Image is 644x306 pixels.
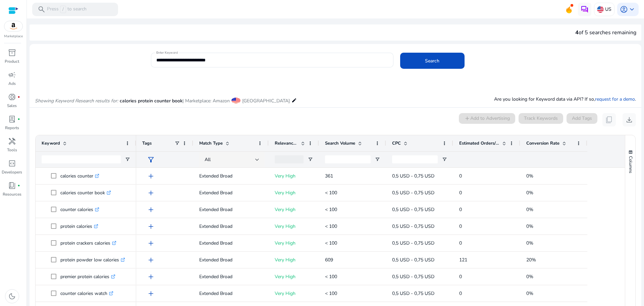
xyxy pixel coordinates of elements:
[275,203,313,216] p: Very High
[147,239,155,247] span: add
[325,173,333,179] span: 361
[147,189,155,197] span: add
[8,49,16,57] span: inventory_2
[275,287,313,300] p: Very High
[7,103,17,109] p: Sales
[147,273,155,281] span: add
[526,206,533,213] span: 0%
[526,290,533,297] span: 0%
[392,206,434,213] span: 0,5 USD - 0,75 USD
[199,186,263,200] p: Extended Broad
[575,29,579,36] span: 4
[199,270,263,284] p: Extended Broad
[392,240,434,246] span: 0,5 USD - 0,75 USD
[459,240,462,246] span: 0
[8,81,16,87] p: Ads
[182,98,230,104] span: | Marketplace: Amazon
[60,236,116,250] p: protein crackers calories
[459,206,462,213] span: 0
[125,157,130,162] button: Open Filter Menu
[147,256,155,264] span: add
[120,98,182,104] span: calories protein counter book
[8,137,16,145] span: handyman
[5,58,19,64] p: Product
[526,190,533,196] span: 0%
[147,156,155,164] span: filter_alt
[526,257,536,263] span: 20%
[595,96,635,102] a: request for a demo
[8,292,16,300] span: dark_mode
[47,6,87,13] p: Press to search
[4,21,22,31] img: amazon.svg
[17,184,20,187] span: fiber_manual_record
[325,257,333,263] span: 609
[8,182,16,190] span: book_4
[459,290,462,297] span: 0
[459,257,467,263] span: 121
[400,53,465,69] button: Search
[620,5,628,13] span: account_circle
[308,157,313,162] button: Open Filter Menu
[325,140,355,146] span: Search Volume
[459,190,462,196] span: 0
[392,155,438,163] input: CPC Filter Input
[147,290,155,298] span: add
[199,253,263,267] p: Extended Broad
[575,29,636,37] div: of 5 searches remaining
[325,273,337,280] span: < 100
[199,140,223,146] span: Match Type
[38,5,46,13] span: search
[392,223,434,229] span: 0,5 USD - 0,75 USD
[494,96,636,103] p: Are you looking for Keyword data via API? If so, .
[242,98,290,104] span: [GEOGRAPHIC_DATA]
[459,140,499,146] span: Estimated Orders/Month
[199,287,263,300] p: Extended Broad
[8,159,16,167] span: code_blocks
[275,219,313,233] p: Very High
[205,156,211,163] span: All
[156,50,178,55] mat-label: Enter Keyword
[199,219,263,233] p: Extended Broad
[605,3,611,15] p: US
[275,169,313,183] p: Very High
[60,287,113,300] p: counter calories watch
[526,240,533,246] span: 0%
[142,140,152,146] span: Tags
[199,203,263,216] p: Extended Broad
[325,290,337,297] span: < 100
[325,190,337,196] span: < 100
[628,156,634,173] span: Columns
[459,273,462,280] span: 0
[5,125,19,131] p: Reports
[597,6,604,13] img: us.svg
[392,190,434,196] span: 0,5 USD - 0,75 USD
[8,71,16,79] span: campaign
[60,203,99,216] p: counter calories
[4,34,23,39] p: Marketplace
[325,223,337,229] span: < 100
[442,157,447,162] button: Open Filter Menu
[628,5,636,13] span: keyboard_arrow_down
[42,140,60,146] span: Keyword
[147,172,155,180] span: add
[60,219,98,233] p: protein calories
[526,273,533,280] span: 0%
[7,147,17,153] p: Tools
[392,290,434,297] span: 0,5 USD - 0,75 USD
[60,169,99,183] p: calories counter
[275,270,313,284] p: Very High
[2,169,22,175] p: Developers
[275,236,313,250] p: Very High
[3,191,21,197] p: Resources
[291,96,297,104] mat-icon: edit
[199,169,263,183] p: Extended Broad
[392,273,434,280] span: 0,5 USD - 0,75 USD
[60,6,66,13] span: /
[325,240,337,246] span: < 100
[17,118,20,120] span: fiber_manual_record
[199,236,263,250] p: Extended Broad
[60,270,115,284] p: premier protein calories
[425,57,439,64] span: Search
[8,115,16,123] span: lab_profile
[375,157,380,162] button: Open Filter Menu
